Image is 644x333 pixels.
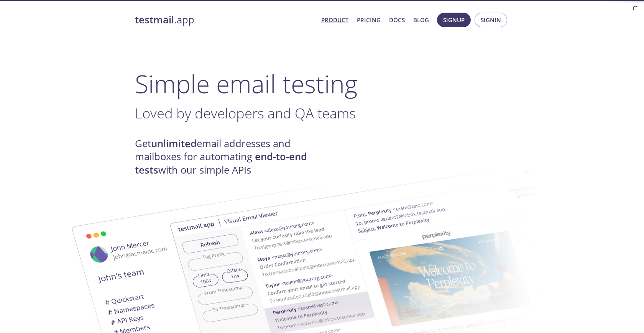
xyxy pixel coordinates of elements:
h4: Get email addresses and mailboxes for automating with our simple APIs [135,137,322,177]
button: Signin [475,13,507,27]
button: Signup [437,13,471,27]
a: Docs [389,15,405,25]
h1: Simple email testing [135,69,509,98]
a: Pricing [357,15,381,25]
a: Blog [413,15,429,25]
a: Product [321,15,348,25]
strong: unlimited [151,137,197,150]
span: Signup [443,15,465,25]
span: Signin [481,15,501,25]
strong: testmail [135,13,174,26]
a: testmail.app [135,13,315,26]
strong: end-to-end tests [135,150,307,176]
span: Loved by developers and QA teams [135,103,356,123]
